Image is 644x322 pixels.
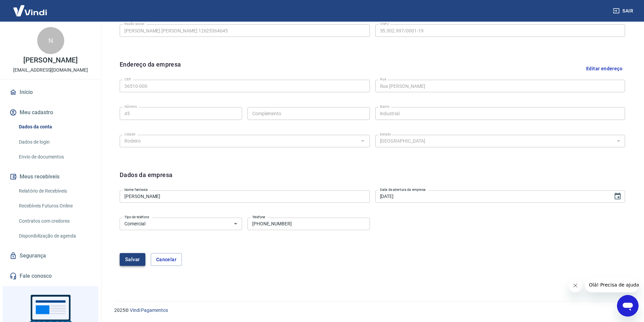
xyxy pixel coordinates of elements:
[114,307,628,314] p: 2025 ©
[124,77,131,82] label: CEP
[617,295,639,317] iframe: Botão para abrir a janela de mensagens
[8,169,93,184] button: Meus recebíveis
[612,5,636,17] button: Sair
[16,214,93,228] a: Contratos com credores
[4,5,57,10] span: Olá! Precisa de ajuda?
[13,67,88,74] p: [EMAIL_ADDRESS][DOMAIN_NAME]
[16,135,93,149] a: Dados de login
[16,120,93,134] a: Dados da conta
[380,77,386,82] label: Rua
[16,184,93,198] a: Relatório de Recebíveis
[124,21,144,26] label: Razão social
[8,0,52,21] img: Vindi
[583,60,625,77] button: Editar endereço
[380,21,389,26] label: CNPJ
[8,85,93,100] a: Início
[252,215,265,220] label: Telefone
[120,170,172,188] h6: Dados da empresa
[380,187,426,192] label: Data de abertura da empresa
[124,132,135,137] label: Cidade
[8,248,93,263] a: Segurança
[569,279,582,292] iframe: Fechar mensagem
[380,104,389,109] label: Bairro
[16,199,93,213] a: Recebíveis Futuros Online
[124,104,137,109] label: Número
[130,307,168,313] a: Vindi Pagamentos
[151,253,182,266] button: Cancelar
[23,57,77,64] p: [PERSON_NAME]
[8,269,93,283] a: Fale conosco
[8,105,93,120] button: Meu cadastro
[124,187,148,192] label: Nome fantasia
[122,137,357,145] input: Digite aqui algumas palavras para buscar a cidade
[585,277,639,292] iframe: Mensagem da empresa
[37,27,64,54] div: N
[120,253,145,266] button: Salvar
[611,190,624,203] button: Choose date, selected date is 24 de out de 2019
[375,190,609,203] input: DD/MM/YYYY
[124,215,149,220] label: Tipo de telefone
[16,229,93,243] a: Disponibilização de agenda
[120,60,181,77] h6: Endereço da empresa
[16,150,93,164] a: Envio de documentos
[380,132,391,137] label: Estado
